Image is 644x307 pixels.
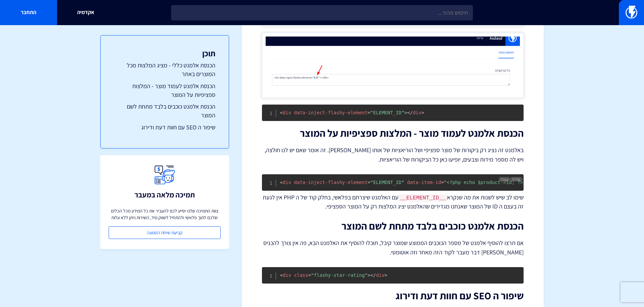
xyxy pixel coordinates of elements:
[368,180,405,185] span: ELEMENT_ID
[407,110,413,115] span: </
[135,191,195,199] h3: תמיכה מלאה במעבר
[404,110,407,115] span: >
[114,82,215,99] a: הכנסת אלמנט לעמוד מוצר - המלצות ספציפיות על המוצר
[109,207,221,221] p: צוות התמיכה שלנו יסייע לכם להעביר את כל המידע מכל הכלים שלכם לתוך פלאשי ולהתחיל לשווק מיד, השירות...
[114,123,215,132] a: שיפור ה SEO עם חוות דעת ודירוג
[280,272,282,278] span: <
[368,110,370,115] span: =
[441,180,526,185] span: <?php echo $product->id; ?>
[398,194,447,202] code: __ELEMENT_ID__
[294,110,368,115] span: data-inject-flashy-element
[370,110,373,115] span: "
[370,272,376,278] span: </
[441,180,444,185] span: =
[368,180,370,185] span: =
[311,272,314,278] span: "
[262,128,524,139] h2: הכנסת אלמנט לעמוד מוצר - המלצות ספציפיות על המוצר
[280,110,291,115] span: div
[294,180,368,185] span: data-inject-flashy-element
[308,272,368,278] span: flashy-star-rating
[114,102,215,119] a: הכנסת אלמנט כוכבים בלבד מתחת לשם המוצר
[370,180,373,185] span: "
[407,110,421,115] span: div
[280,272,291,278] span: div
[401,180,404,185] span: "
[109,226,221,239] a: קביעת שיחת הטמעה
[499,177,510,182] button: Copy
[114,61,215,78] a: הכנסת אלמנט כללי - מציג המלצות מכל המוצרים באתר
[171,5,473,20] input: חיפוש מהיר...
[501,177,508,182] span: Copy
[510,177,523,182] span: HTML
[262,238,524,257] p: אם תרצו להוסיף אלמנט של מספר הכוכבים הממוצע שמוצר קיבל, תוכלו להוסיף את האלמנט הבא, פה אין צורך ל...
[384,272,387,278] span: >
[407,180,441,185] span: data-item-id
[262,145,524,164] p: באלמנט זה נציג רק ביקורות של מוצר ספציפי ושל הוריאציות של אותו [PERSON_NAME]. זה אומר שאם יש לנו ...
[262,193,524,211] p: שימו לב שיש לשנות את מה שנקרא עם האלמנט שיצרתם בפלאשי, בחלק קוד של ה PHP אין לגעת זה בעצם ה ID של...
[294,272,308,278] span: class
[114,49,215,58] h3: תוכן
[370,272,384,278] span: div
[365,272,367,278] span: "
[280,110,282,115] span: <
[262,290,524,301] h2: שיפור ה SEO עם חוות דעת ודירוג
[421,110,424,115] span: >
[308,272,311,278] span: =
[280,180,282,185] span: <
[523,180,526,185] span: "
[401,110,404,115] span: "
[280,180,291,185] span: div
[368,272,370,278] span: >
[262,221,524,232] h2: הכנסת אלמנט כוכבים בלבד מתחת לשם המוצר
[444,180,446,185] span: "
[368,110,405,115] span: ELEMENT_ID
